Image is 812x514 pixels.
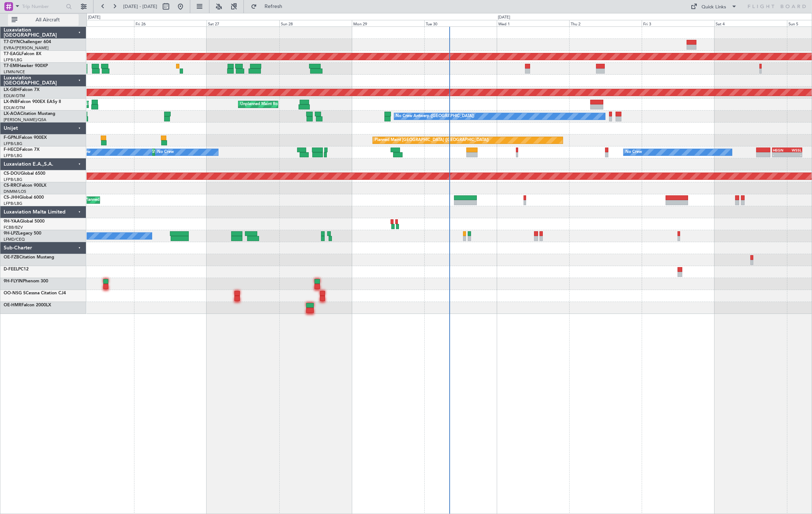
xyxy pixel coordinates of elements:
div: Fri 3 [642,20,714,26]
span: 9H-YAA [4,219,20,224]
span: CS-RRC [4,183,19,188]
a: LFPB/LBG [4,141,22,146]
span: All Aircraft [19,17,76,22]
div: Fri 26 [134,20,207,26]
a: T7-EAGLFalcon 8X [4,52,41,56]
span: Refresh [258,4,289,9]
span: T7-EAGL [4,52,21,56]
span: 9H-LPZ [4,231,18,236]
a: 9H-YAAGlobal 5000 [4,219,45,224]
button: All Aircraft [8,14,79,26]
a: LFMN/NCE [4,69,25,75]
div: Planned Maint [GEOGRAPHIC_DATA] ([GEOGRAPHIC_DATA]) [375,135,489,146]
div: No Crew [157,147,174,158]
a: CS-JHHGlobal 6000 [4,195,44,200]
div: No Crew [625,147,642,158]
span: T7-EMI [4,64,18,68]
div: Sat 27 [207,20,279,26]
a: T7-EMIHawker 900XP [4,64,48,68]
div: [DATE] [498,14,510,21]
a: F-HECDFalcon 7X [4,148,39,152]
div: Unplanned Maint Roma (Ciampino) [240,99,305,110]
div: Quick Links [702,4,726,11]
div: Sun 28 [279,20,352,26]
span: D-FEEL [4,267,18,271]
span: LX-GBH [4,88,20,92]
span: T7-DYN [4,40,20,44]
a: LFPB/LBG [4,177,22,182]
div: [DATE] [88,14,100,21]
a: CS-RRCFalcon 900LX [4,183,46,188]
div: HEGN [773,148,787,152]
a: F-GPNJFalcon 900EX [4,136,47,140]
a: DNMM/LOS [4,189,26,194]
span: OO-NSG S [4,291,26,295]
a: OO-NSG SCessna Citation CJ4 [4,291,66,295]
a: T7-DYNChallenger 604 [4,40,51,44]
a: 9H-FLYINPhenom 300 [4,279,48,283]
a: LFMD/CEQ [4,237,25,242]
a: EVRA/[PERSON_NAME] [4,45,49,51]
button: Refresh [247,1,291,12]
a: OE-FZBCitation Mustang [4,255,54,260]
a: LFPB/LBG [4,153,22,158]
span: LX-INB [4,100,18,104]
a: D-FEELPC12 [4,267,29,271]
span: CS-DOU [4,171,21,176]
a: 9H-LPZLegacy 500 [4,231,41,236]
div: Mon 29 [352,20,424,26]
div: Wed 1 [497,20,569,26]
span: 9H-FLYIN [4,279,23,283]
button: Quick Links [687,1,741,12]
input: Trip Number [22,1,64,12]
a: EDLW/DTM [4,93,25,99]
div: Thu 2 [569,20,642,26]
a: OE-HMRFalcon 2000LX [4,303,51,307]
span: OE-HMR [4,303,21,307]
div: - [773,153,787,157]
a: LX-AOACitation Mustang [4,112,55,116]
span: F-GPNJ [4,136,19,140]
div: Sat 4 [715,20,787,26]
div: - [787,153,802,157]
div: Tue 30 [424,20,497,26]
a: LFPB/LBG [4,57,22,63]
div: No Crew Antwerp ([GEOGRAPHIC_DATA]) [396,111,475,122]
span: [DATE] - [DATE] [123,3,157,10]
a: EDLW/DTM [4,105,25,111]
span: LX-AOA [4,112,20,116]
span: F-HECD [4,148,20,152]
a: FCBB/BZV [4,225,23,230]
span: CS-JHH [4,195,19,200]
a: LFPB/LBG [4,201,22,206]
div: Thu 25 [62,20,134,26]
a: LX-INBFalcon 900EX EASy II [4,100,61,104]
a: LX-GBHFalcon 7X [4,88,39,92]
a: CS-DOUGlobal 6500 [4,171,45,176]
a: [PERSON_NAME]/QSA [4,117,46,123]
span: OE-FZB [4,255,19,260]
div: WSSL [787,148,802,152]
